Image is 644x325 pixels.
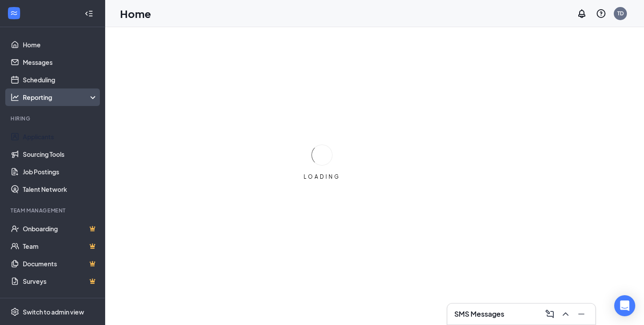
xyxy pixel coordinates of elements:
[23,255,98,272] a: DocumentsCrown
[85,9,93,18] svg: Collapse
[23,220,98,237] a: OnboardingCrown
[300,173,344,180] div: LOADING
[617,10,624,17] div: TD
[543,307,557,321] button: ComposeMessage
[11,93,19,102] svg: Analysis
[560,309,571,319] svg: ChevronUp
[23,272,98,290] a: SurveysCrown
[23,53,98,71] a: Messages
[23,180,98,198] a: Talent Network
[23,307,84,316] div: Switch to admin view
[120,6,151,21] h1: Home
[11,207,96,214] div: Team Management
[23,71,98,88] a: Scheduling
[23,145,98,163] a: Sourcing Tools
[11,307,19,316] svg: Settings
[614,295,635,316] div: Open Intercom Messenger
[596,8,606,19] svg: QuestionInfo
[574,307,588,321] button: Minimize
[454,309,504,319] h3: SMS Messages
[10,9,18,18] svg: WorkstreamLogo
[23,163,98,180] a: Job Postings
[23,237,98,255] a: TeamCrown
[23,36,98,53] a: Home
[23,128,98,145] a: Applicants
[11,115,96,122] div: Hiring
[576,309,587,319] svg: Minimize
[559,307,573,321] button: ChevronUp
[577,8,587,19] svg: Notifications
[545,309,555,319] svg: ComposeMessage
[23,93,98,102] div: Reporting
